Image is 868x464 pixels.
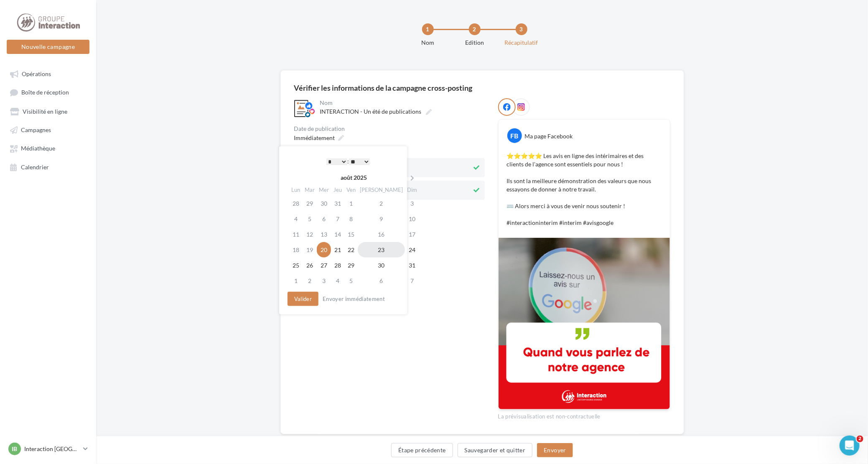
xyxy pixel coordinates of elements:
[289,211,303,227] td: 4
[23,108,67,115] span: Visibilité en ligne
[405,257,420,273] td: 31
[358,196,405,211] td: 2
[303,242,317,257] td: 19
[358,211,405,227] td: 9
[289,257,303,273] td: 25
[317,257,331,273] td: 27
[317,273,331,288] td: 3
[507,152,662,227] p: ⭐️⭐️⭐️⭐️⭐️ Les avis en ligne des intérimaires et des clients de l'agence sont essentiels pour nou...
[537,443,573,457] button: Envoyer
[289,196,303,211] td: 28
[331,242,344,257] td: 21
[422,23,434,35] div: 1
[21,126,51,133] span: Campagnes
[289,242,303,257] td: 18
[358,227,405,242] td: 16
[5,122,91,137] a: Campagnes
[288,292,318,306] button: Valider
[516,23,527,35] div: 3
[317,227,331,242] td: 13
[448,38,501,47] div: Edition
[344,257,358,273] td: 29
[303,227,317,242] td: 12
[303,211,317,227] td: 5
[331,273,344,288] td: 4
[358,242,405,257] td: 23
[303,171,405,184] th: août 2025
[303,273,317,288] td: 2
[5,140,91,156] a: Médiathèque
[331,227,344,242] td: 14
[405,211,420,227] td: 10
[525,132,573,140] div: Ma page Facebook
[21,89,69,96] span: Boîte de réception
[7,441,89,457] a: IB Interaction [GEOGRAPHIC_DATA]
[405,184,420,196] th: Dim
[331,184,344,196] th: Jeu
[317,184,331,196] th: Mer
[21,163,49,171] span: Calendrier
[840,436,860,456] iframe: Intercom live chat
[21,145,55,152] span: Médiathèque
[401,38,455,47] div: Nom
[344,242,358,257] td: 22
[320,108,422,115] span: INTERACTION - Un été de publications
[358,273,405,288] td: 6
[303,184,317,196] th: Mar
[12,445,18,453] span: IB
[294,126,485,132] div: Date de publication
[22,70,51,77] span: Opérations
[857,436,863,442] span: 2
[405,242,420,257] td: 24
[405,227,420,242] td: 17
[7,40,89,54] button: Nouvelle campagne
[317,242,331,257] td: 20
[319,294,388,304] button: Envoyer immédiatement
[498,410,670,421] div: La prévisualisation est non-contractuelle
[5,159,91,174] a: Calendrier
[469,23,481,35] div: 2
[331,257,344,273] td: 28
[391,443,453,457] button: Étape précédente
[331,211,344,227] td: 7
[405,196,420,211] td: 3
[5,66,91,81] a: Opérations
[358,184,405,196] th: [PERSON_NAME]
[405,273,420,288] td: 7
[24,445,80,453] p: Interaction [GEOGRAPHIC_DATA]
[289,227,303,242] td: 11
[344,184,358,196] th: Ven
[289,273,303,288] td: 1
[495,38,548,47] div: Récapitulatif
[294,134,335,141] span: Immédiatement
[507,128,522,143] div: FB
[344,273,358,288] td: 5
[358,257,405,273] td: 30
[289,184,303,196] th: Lun
[306,155,390,168] div: :
[344,211,358,227] td: 8
[458,443,533,457] button: Sauvegarder et quitter
[5,104,91,119] a: Visibilité en ligne
[294,84,473,92] div: Vérifier les informations de la campagne cross-posting
[317,211,331,227] td: 6
[344,196,358,211] td: 1
[303,196,317,211] td: 29
[344,227,358,242] td: 15
[331,196,344,211] td: 31
[320,100,483,106] div: Nom
[317,196,331,211] td: 30
[303,257,317,273] td: 26
[5,84,91,100] a: Boîte de réception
